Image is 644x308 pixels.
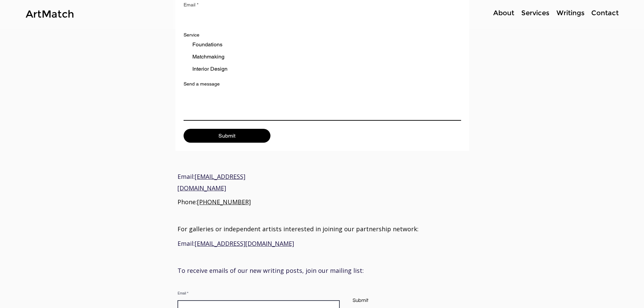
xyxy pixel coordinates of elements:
[184,81,220,87] label: Send a message
[553,8,588,18] p: Writings
[468,8,622,18] nav: Site
[195,239,294,247] a: [EMAIL_ADDRESS][DOMAIN_NAME]
[218,133,235,139] span: Submit
[353,296,368,305] span: Submit
[177,266,364,275] span: To receive emails of our new writing posts, join our mailing list:
[184,129,271,143] button: Submit
[197,198,251,206] a: [PHONE_NUMBER]
[177,225,419,233] span: For galleries or independent artists interested in joining our partnership network:
[553,8,588,18] a: Writings
[177,198,251,206] span: Phone:
[518,8,553,18] a: Services
[588,8,622,18] a: Contact
[490,8,518,18] a: About
[184,92,461,117] textarea: Send a message
[184,32,199,38] div: Service
[192,41,222,49] div: Foundations
[192,65,228,73] div: Interior Design
[177,172,245,192] span: Email:
[192,53,224,61] div: Matchmaking
[26,8,74,20] a: ArtMatch
[177,239,294,247] span: Email:
[346,295,368,306] button: Submit
[177,172,245,192] a: [EMAIL_ADDRESS][DOMAIN_NAME]
[177,292,340,295] label: Email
